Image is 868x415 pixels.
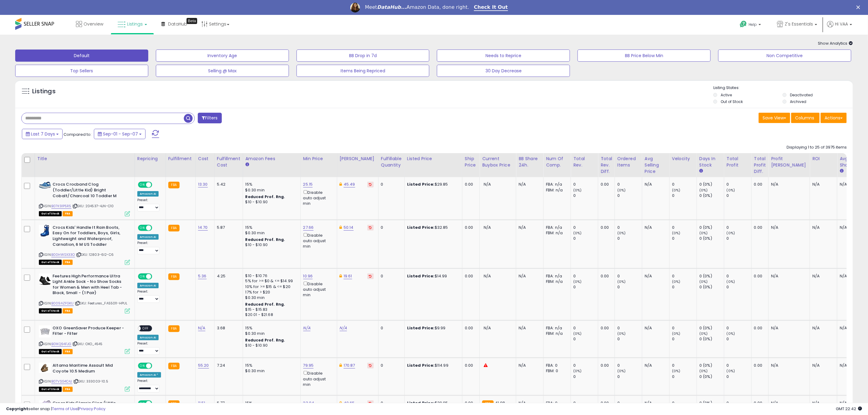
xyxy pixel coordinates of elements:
[217,156,240,168] div: Fulfillment Cost
[482,156,513,168] div: Current Buybox Price
[137,198,161,211] div: Preset:
[198,325,205,331] a: N/A
[51,204,71,209] a: B07K91P5R5
[601,225,610,230] div: 0.00
[168,363,180,369] small: FBA
[699,325,724,331] div: 0 (0%)
[53,363,126,376] b: Altama Maritime Assault Mid Coyote 10.5 Medium
[245,307,296,312] div: $15 - $15.83
[303,400,314,406] a: 23.04
[381,182,400,187] div: 0
[573,236,598,241] div: 0
[546,187,566,193] div: FBM: n/a
[39,225,51,237] img: 41t3xQabnWL._SL40_.jpg
[31,131,55,137] span: Last 7 Days
[672,188,681,193] small: (0%)
[245,363,296,368] div: 15%
[187,18,197,24] div: Tooltip anchor
[601,156,612,175] div: Total Rev. Diff.
[63,349,73,354] span: FBA
[39,363,130,391] div: ASIN:
[137,191,159,197] div: Amazon AI
[407,225,458,230] div: $32.85
[139,182,146,187] span: ON
[617,273,642,279] div: 0
[727,279,735,284] small: (0%)
[39,182,51,189] img: 41a2kUz+ipL._SL40_.jpg
[39,182,130,215] div: ASIN:
[245,343,296,348] div: $10 - $10.90
[754,156,766,175] div: Total Profit Diff.
[217,363,238,368] div: 7.24
[79,406,105,412] a: Privacy Policy
[573,279,582,284] small: (0%)
[39,260,62,265] span: All listings that are currently out of stock and unavailable for purchase on Amazon
[75,301,128,306] span: | SKU: Feetures_FA55011-HPUL
[437,50,570,62] button: Needs to Reprice
[573,325,598,331] div: 0
[645,182,665,187] div: N/A
[37,156,132,162] div: Title
[245,295,296,300] div: $0.30 min
[407,225,435,230] b: Listed Price:
[151,274,161,279] span: OFF
[22,129,63,139] button: Last 7 Days
[672,325,697,331] div: 0
[245,338,285,343] b: Reduced Prof. Rng.
[791,113,820,123] button: Columns
[137,234,159,240] div: Amazon AI
[749,22,757,27] span: Help
[617,231,626,235] small: (0%)
[840,182,860,187] div: N/A
[474,4,508,11] a: Check It Out
[465,156,477,168] div: Ship Price
[15,65,148,77] button: Top Sellers
[727,336,751,342] div: 0
[699,231,708,235] small: (0%)
[168,156,193,162] div: Fulfillment
[245,242,296,248] div: $10 - $10.90
[699,225,724,230] div: 0 (0%)
[197,15,234,33] a: Settings
[617,279,626,284] small: (0%)
[546,273,566,279] div: FBA: n/a
[546,279,566,284] div: FBM: n/a
[754,273,764,279] div: 0.00
[771,325,805,331] div: N/A
[617,193,642,198] div: 0
[350,3,360,12] img: Profile image for Georgie
[39,325,51,338] img: 415MBlM-DaL._SL40_.jpg
[645,156,667,175] div: Avg Selling Price
[754,225,764,230] div: 0.00
[53,225,126,249] b: Crocs Kids' Handle It Rain Boots, Easy On for Toddlers, Boys, Girls, Lightweight and Waterproof, ...
[156,65,289,77] button: Selling @ Max
[727,225,751,230] div: 0
[699,284,724,290] div: 0 (0%)
[63,260,73,265] span: FBA
[727,231,735,235] small: (0%)
[672,236,697,241] div: 0
[245,325,296,331] div: 15%
[484,325,491,331] span: N/A
[407,273,435,279] b: Listed Price:
[139,274,146,279] span: ON
[672,279,681,284] small: (0%)
[812,325,832,331] div: N/A
[601,273,610,279] div: 0.00
[381,273,400,279] div: 0
[94,129,146,139] button: Sep-01 - Sep-07
[137,335,159,340] div: Amazon AI
[727,193,751,198] div: 0
[645,225,665,230] div: N/A
[519,325,539,331] div: N/A
[519,273,539,279] div: N/A
[727,236,751,241] div: 0
[699,182,724,187] div: 0 (0%)
[245,156,298,162] div: Amazon Fees
[344,362,355,369] a: 170.87
[156,50,289,62] button: Inventory Age
[303,325,310,331] a: N/A
[52,406,78,412] a: Terms of Use
[139,225,146,230] span: ON
[519,225,539,230] div: N/A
